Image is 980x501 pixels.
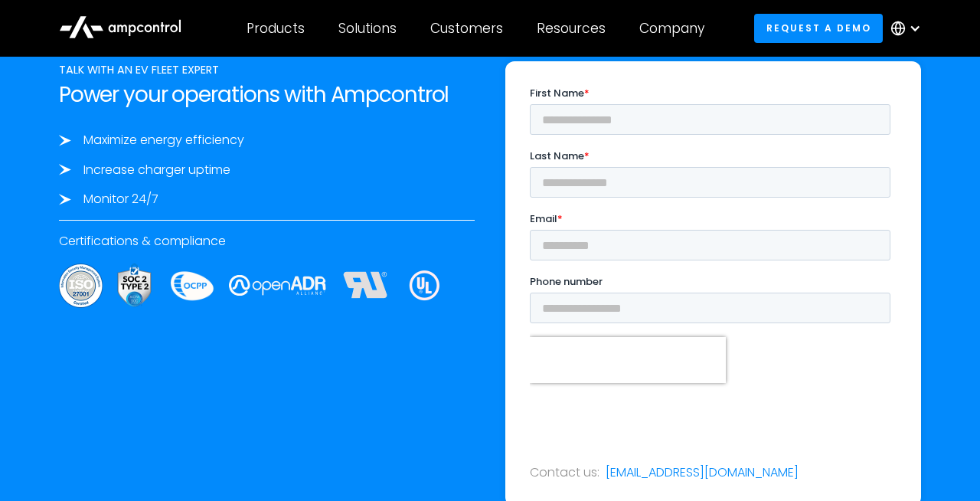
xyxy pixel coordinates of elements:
div: Company [639,20,704,37]
div: Resources [537,20,606,37]
iframe: Form 0 [530,86,897,403]
div: TALK WITH AN EV FLEET EXPERT [59,61,475,78]
div: Increase charger uptime [83,162,230,178]
div: Customers [430,20,503,37]
div: Monitor 24/7 [83,191,158,208]
a: Request a demo [754,14,883,42]
div: Maximize energy efficiency [83,132,244,149]
div: Solutions [338,20,397,37]
a: [EMAIL_ADDRESS][DOMAIN_NAME] [606,464,799,481]
div: Contact us: [530,464,599,481]
div: Products [247,20,305,37]
h2: Power your operations with Ampcontrol [59,82,475,108]
div: Certifications & compliance [59,233,475,250]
